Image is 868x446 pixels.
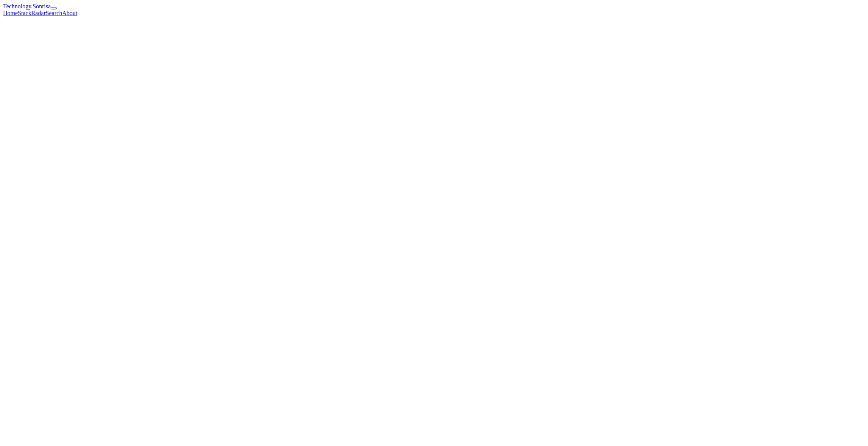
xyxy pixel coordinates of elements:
[51,7,57,9] button: Toggle navigation
[3,10,18,16] a: Home
[3,3,51,9] a: Technology.Sonrisa
[18,10,31,16] a: Stack
[31,10,46,16] a: Radar
[46,10,62,16] a: Search
[62,10,77,16] a: About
